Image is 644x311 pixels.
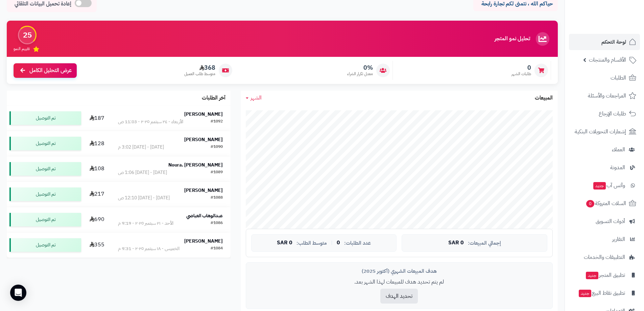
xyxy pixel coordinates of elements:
div: [DATE] - [DATE] 12:10 ص [118,195,170,201]
span: 0% [347,64,373,71]
span: جديد [586,272,598,279]
a: المدونة [569,159,640,176]
span: التطبيقات والخدمات [584,252,625,262]
span: العملاء [612,145,625,154]
strong: [PERSON_NAME] [184,111,223,118]
span: متوسط طلب العميل [184,71,215,77]
div: الأحد - ٢١ سبتمبر ٢٠٢٥ - 9:19 م [118,220,173,227]
td: 355 [84,232,110,258]
span: لوحة التحكم [601,37,626,47]
span: | [331,240,333,245]
div: #1090 [211,144,223,151]
a: السلات المتروكة0 [569,195,640,212]
span: الأقسام والمنتجات [589,55,626,65]
p: لم يتم تحديد هدف للمبيعات لهذا الشهر بعد. [251,278,547,286]
div: تم التوصيل [9,238,81,252]
td: 690 [84,207,110,232]
span: 0 SAR [448,240,464,246]
span: إشعارات التحويلات البنكية [575,127,626,136]
span: الطلبات [611,73,626,83]
span: 0 SAR [277,240,292,246]
a: عرض التحليل الكامل [14,63,77,78]
button: تحديد الهدف [380,289,418,304]
span: 0 [586,200,594,207]
div: #1092 [211,118,223,125]
a: تطبيق نقاط البيعجديد [569,285,640,301]
a: المراجعات والأسئلة [569,88,640,104]
h3: آخر الطلبات [202,95,225,101]
div: تم التوصيل [9,162,81,176]
span: المراجعات والأسئلة [588,91,626,101]
td: 187 [84,106,110,131]
div: هدف المبيعات الشهري (أكتوبر 2025) [251,268,547,275]
span: 0 [511,64,531,71]
h3: تحليل نمو المتجر [495,36,530,42]
strong: Noura. [PERSON_NAME] [168,161,223,169]
span: متوسط الطلب: [296,240,327,246]
div: #1086 [211,220,223,227]
a: العملاء [569,141,640,158]
strong: [PERSON_NAME] [184,238,223,245]
strong: [PERSON_NAME] [184,187,223,194]
h3: المبيعات [535,95,553,101]
a: تطبيق المتجرجديد [569,267,640,283]
div: تم التوصيل [9,187,81,201]
a: أدوات التسويق [569,213,640,229]
div: [DATE] - [DATE] 1:06 ص [118,169,167,176]
span: طلبات الشهر [511,71,531,77]
span: وآتس آب [593,181,625,190]
div: تم التوصيل [9,213,81,226]
span: إجمالي المبيعات: [468,240,501,246]
span: أدوات التسويق [596,217,625,226]
div: الخميس - ١٨ سبتمبر ٢٠٢٥ - 9:31 م [118,245,180,252]
div: تم التوصيل [9,111,81,125]
div: [DATE] - [DATE] 3:02 م [118,144,164,151]
span: طلبات الإرجاع [599,109,626,118]
span: جديد [579,290,591,297]
span: جديد [593,182,606,190]
div: الأربعاء - ٢٤ سبتمبر ٢٠٢٥ - 11:03 ص [118,118,183,125]
td: 108 [84,156,110,181]
span: السلات المتروكة [586,199,626,208]
img: logo-2.png [598,17,638,31]
div: Open Intercom Messenger [10,285,26,301]
span: تقييم النمو [14,46,30,52]
a: التقارير [569,231,640,247]
a: الشهر [246,94,262,102]
span: التقارير [612,235,625,244]
a: لوحة التحكم [569,34,640,50]
span: معدل تكرار الشراء [347,71,373,77]
a: التطبيقات والخدمات [569,249,640,265]
span: عدد الطلبات: [344,240,371,246]
span: عرض التحليل الكامل [29,67,72,74]
strong: عبدالوهاب العياضي [186,212,223,219]
div: تم التوصيل [9,137,81,150]
td: 217 [84,182,110,207]
div: #1088 [211,195,223,201]
div: #1089 [211,169,223,176]
a: إشعارات التحويلات البنكية [569,124,640,140]
span: 0 [337,240,340,246]
span: المدونة [610,163,625,172]
div: #1084 [211,245,223,252]
a: الطلبات [569,70,640,86]
span: تطبيق نقاط البيع [578,288,625,298]
span: الشهر [251,94,262,102]
span: 368 [184,64,215,71]
strong: [PERSON_NAME] [184,136,223,143]
td: 128 [84,131,110,156]
span: تطبيق المتجر [585,270,625,280]
a: طلبات الإرجاع [569,106,640,122]
a: وآتس آبجديد [569,177,640,194]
